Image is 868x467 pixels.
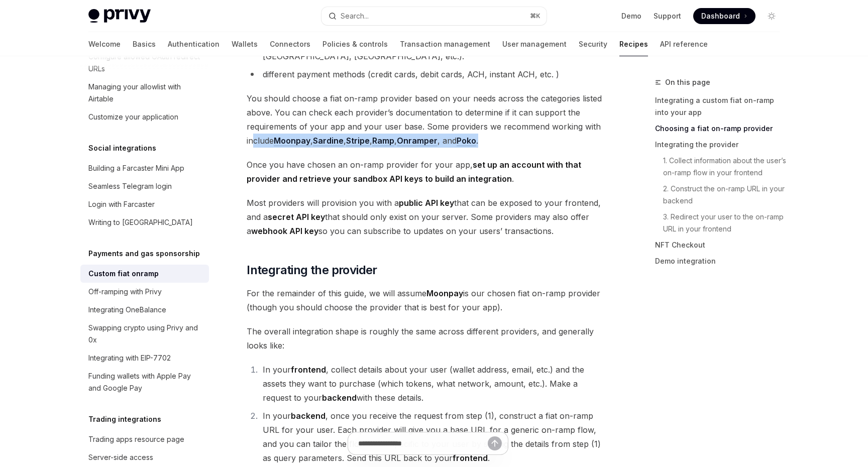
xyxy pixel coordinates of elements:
a: Recipes [619,32,648,56]
a: 3. Redirect your user to the on-ramp URL in your frontend [655,209,788,237]
strong: frontend [291,365,326,375]
a: Sardine [313,136,344,146]
div: Off-ramping with Privy [88,286,162,298]
span: Most providers will provision you with a that can be exposed to your frontend, and a that should ... [247,196,609,238]
a: Managing your allowlist with Airtable [80,78,209,108]
a: Basics [133,32,156,56]
strong: secret API key [268,212,325,222]
strong: backend [322,393,357,403]
a: Trading apps resource page [80,430,209,448]
a: Stripe [346,136,370,146]
span: Dashboard [701,11,740,21]
a: Swapping crypto using Privy and 0x [80,319,209,349]
a: Funding wallets with Apple Pay and Google Pay [80,367,209,397]
a: Welcome [88,32,121,56]
div: Custom fiat onramp [88,268,159,280]
div: Integrating with EIP-7702 [88,352,171,364]
a: Ramp [372,136,394,146]
div: Customize your application [88,111,178,123]
div: Trading apps resource page [88,433,184,445]
a: Transaction management [400,32,490,56]
a: Security [579,32,607,56]
a: Customize your application [80,108,209,126]
h5: Payments and gas sponsorship [88,248,200,260]
input: Ask a question... [358,432,488,454]
a: NFT Checkout [655,237,788,253]
div: Building a Farcaster Mini App [88,162,184,174]
a: Integrating a custom fiat on-ramp into your app [655,92,788,121]
span: Once you have chosen an on-ramp provider for your app, . [247,158,609,186]
li: different payment methods (credit cards, debit cards, ACH, instant ACH, etc. ) [247,67,609,81]
li: In your , once you receive the request from step (1), construct a fiat on-ramp URL for your user.... [260,409,609,465]
button: Open search [321,7,547,25]
div: Search... [341,10,369,22]
strong: backend [291,411,325,421]
h5: Trading integrations [88,413,161,425]
a: Integrating the provider [655,137,788,153]
a: Poko [457,136,476,146]
a: API reference [660,32,708,56]
a: Policies & controls [322,32,388,56]
span: Integrating the provider [247,262,377,278]
div: Managing your allowlist with Airtable [88,81,203,105]
a: Building a Farcaster Mini App [80,159,209,177]
a: Connectors [270,32,310,56]
img: light logo [88,9,151,23]
strong: public API key [399,198,454,208]
div: Swapping crypto using Privy and 0x [88,322,203,346]
div: Server-side access [88,451,153,463]
strong: Moonpay [426,288,463,298]
a: Wallets [232,32,258,56]
a: Seamless Telegram login [80,177,209,195]
a: Choosing a fiat on-ramp provider [655,121,788,137]
li: In your , collect details about your user (wallet address, email, etc.) and the assets they want ... [260,363,609,405]
a: Support [654,11,681,21]
span: The overall integration shape is roughly the same across different providers, and generally looks... [247,324,609,353]
a: Moonpay [274,136,310,146]
span: On this page [665,76,710,88]
a: Off-ramping with Privy [80,283,209,301]
button: Toggle dark mode [764,8,780,24]
a: Server-side access [80,448,209,466]
a: 2. Construct the on-ramp URL in your backend [655,181,788,209]
a: Onramper [397,136,438,146]
div: Login with Farcaster [88,198,155,210]
div: Writing to [GEOGRAPHIC_DATA] [88,216,193,228]
span: ⌘ K [530,12,540,20]
a: Dashboard [693,8,755,24]
a: 1. Collect information about the user’s on-ramp flow in your frontend [655,153,788,181]
a: Demo integration [655,253,788,269]
button: Send message [488,436,502,450]
div: Seamless Telegram login [88,180,172,192]
a: Integrating OneBalance [80,301,209,319]
h5: Social integrations [88,142,156,154]
span: For the remainder of this guide, we will assume is our chosen fiat on-ramp provider (though you s... [247,286,609,314]
div: Integrating OneBalance [88,304,166,316]
a: Writing to [GEOGRAPHIC_DATA] [80,213,209,231]
a: Demo [621,11,641,21]
a: User management [502,32,567,56]
a: Login with Farcaster [80,195,209,213]
strong: webhook API key [251,226,318,236]
span: You should choose a fiat on-ramp provider based on your needs across the categories listed above.... [247,91,609,148]
div: Funding wallets with Apple Pay and Google Pay [88,370,203,394]
a: Integrating with EIP-7702 [80,349,209,367]
a: Authentication [168,32,220,56]
a: Custom fiat onramp [80,265,209,283]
